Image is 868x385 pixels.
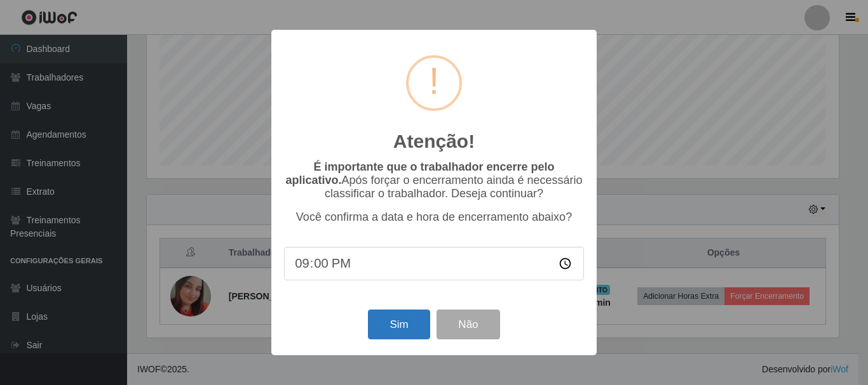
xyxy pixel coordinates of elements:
[284,211,584,224] p: Você confirma a data e hora de encerramento abaixo?
[284,160,584,200] p: Após forçar o encerramento ainda é necessário classificar o trabalhador. Deseja continuar?
[393,130,475,153] h2: Atenção!
[437,310,499,339] button: Não
[368,310,430,339] button: Sim
[285,160,554,186] b: É importante que o trabalhador encerre pelo aplicativo.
